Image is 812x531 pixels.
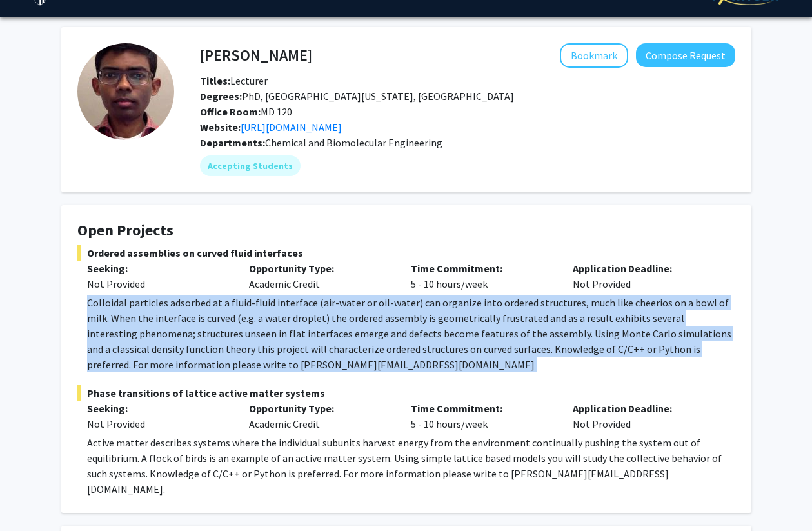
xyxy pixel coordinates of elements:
[411,261,553,276] p: Time Commitment:
[249,261,391,276] p: Opportunity Type:
[200,74,268,87] span: Lecturer
[77,245,735,261] span: Ordered assemblies on curved fluid interfaces
[636,43,735,67] button: Compose Request to John Edison
[87,401,230,416] p: Seeking:
[573,401,715,416] p: Application Deadline:
[200,74,230,87] b: Titles:
[200,43,312,67] h4: [PERSON_NAME]
[239,401,401,432] div: Academic Credit
[10,473,55,521] iframe: Chat
[241,121,342,134] a: Opens in a new tab
[200,155,301,176] mat-chip: Accepting Students
[77,43,174,140] img: Profile Picture
[401,401,563,432] div: 5 - 10 hours/week
[249,401,391,416] p: Opportunity Type:
[77,221,735,240] h4: Open Projects
[87,261,230,276] p: Seeking:
[200,90,514,103] span: PhD, [GEOGRAPHIC_DATA][US_STATE], [GEOGRAPHIC_DATA]
[563,261,725,292] div: Not Provided
[563,401,725,432] div: Not Provided
[239,261,401,292] div: Academic Credit
[77,385,735,401] span: Phase transitions of lattice active matter systems
[200,136,265,149] b: Departments:
[573,261,715,276] p: Application Deadline:
[401,261,563,292] div: 5 - 10 hours/week
[200,105,261,118] b: Office Room:
[200,90,242,103] b: Degrees:
[87,435,735,497] p: Active matter describes systems where the individual subunits harvest energy from the environment...
[87,295,735,372] p: Colloidal particles adsorbed at a fluid-fluid interface (air-water or oil-water) can organize int...
[411,401,553,416] p: Time Commitment:
[87,276,230,292] div: Not Provided
[87,416,230,432] div: Not Provided
[200,121,241,134] b: Website:
[560,43,628,68] button: Add John Edison to Bookmarks
[265,136,442,149] span: Chemical and Biomolecular Engineering
[200,105,292,118] span: MD 120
